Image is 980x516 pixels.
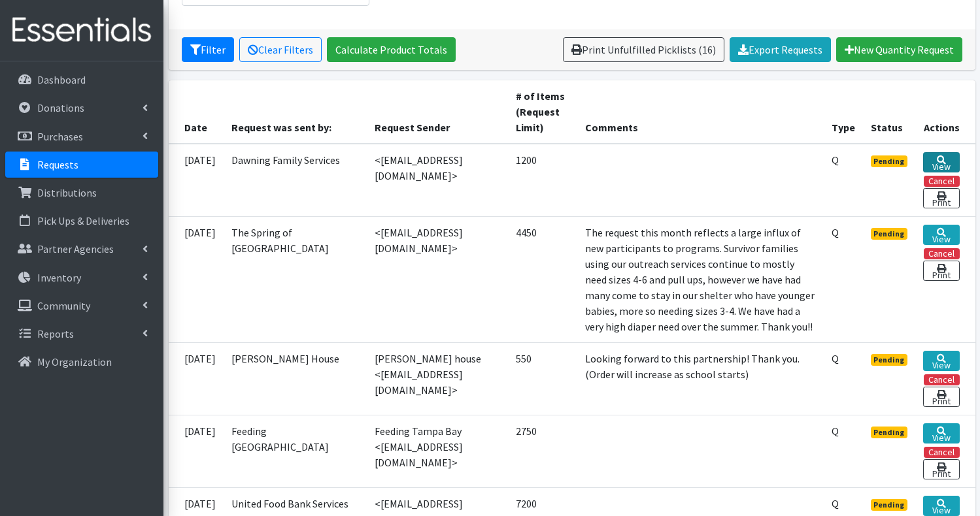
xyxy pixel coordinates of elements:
abbr: Quantity [832,425,839,438]
abbr: Quantity [832,497,839,510]
p: Pick Ups & Deliveries [37,214,129,227]
button: Cancel [924,447,960,458]
abbr: Quantity [832,153,839,167]
td: 1200 [508,144,577,217]
td: [PERSON_NAME] House [224,342,367,415]
p: Dashboard [37,73,86,86]
td: <[EMAIL_ADDRESS][DOMAIN_NAME]> [367,216,508,342]
span: Pending [871,155,908,167]
a: View [923,152,959,172]
a: Dashboard [5,67,158,93]
a: Purchases [5,123,158,150]
a: My Organization [5,349,158,375]
a: View [923,225,959,245]
p: Partner Agencies [37,242,114,255]
span: Pending [871,427,908,438]
p: Reports [37,327,74,340]
span: Pending [871,228,908,240]
td: The Spring of [GEOGRAPHIC_DATA] [224,216,367,342]
td: [DATE] [169,216,224,342]
span: Pending [871,354,908,366]
p: Purchases [37,130,83,143]
img: HumanEssentials [5,8,158,52]
td: [DATE] [169,144,224,217]
a: View [923,423,959,443]
th: Request Sender [367,80,508,144]
a: Partner Agencies [5,236,158,262]
p: My Organization [37,355,112,368]
p: Donations [37,101,84,114]
button: Filter [182,37,234,62]
a: Distributions [5,180,158,206]
td: Dawning Family Services [224,144,367,217]
td: 4450 [508,216,577,342]
button: Cancel [924,248,960,259]
th: Date [169,80,224,144]
a: View [923,351,959,371]
a: Print [923,261,959,281]
button: Cancel [924,374,960,385]
a: Export Requests [730,37,831,62]
td: 550 [508,342,577,415]
a: Requests [5,152,158,178]
td: Feeding [GEOGRAPHIC_DATA] [224,415,367,487]
a: Calculate Product Totals [327,37,456,62]
th: Request was sent by: [224,80,367,144]
p: Community [37,299,90,312]
th: Status [863,80,916,144]
p: Inventory [37,271,81,284]
td: The request this month reflects a large influx of new participants to programs. Survivor families... [577,216,824,342]
td: [DATE] [169,342,224,415]
td: Looking forward to this partnership! Thank you. (Order will increase as school starts) [577,342,824,415]
a: New Quantity Request [836,37,962,62]
a: Print [923,188,959,208]
td: Feeding Tampa Bay <[EMAIL_ADDRESS][DOMAIN_NAME]> [367,415,508,487]
p: Requests [37,158,78,171]
a: Community [5,293,158,319]
a: Reports [5,321,158,347]
a: Print [923,459,959,479]
td: <[EMAIL_ADDRESS][DOMAIN_NAME]> [367,144,508,217]
td: [PERSON_NAME] house <[EMAIL_ADDRESS][DOMAIN_NAME]> [367,342,508,415]
th: # of Items (Request Limit) [508,80,577,144]
a: Donations [5,95,158,121]
th: Comments [577,80,824,144]
button: Cancel [924,176,960,187]
p: Distributions [37,186,97,199]
th: Type [824,80,863,144]
td: [DATE] [169,415,224,487]
span: Pending [871,499,908,511]
a: Clear Filters [239,37,322,62]
abbr: Quantity [832,352,839,365]
a: View [923,496,959,516]
a: Print [923,387,959,407]
td: 2750 [508,415,577,487]
th: Actions [915,80,975,144]
abbr: Quantity [832,226,839,239]
a: Pick Ups & Deliveries [5,208,158,234]
a: Inventory [5,265,158,291]
a: Print Unfulfilled Picklists (16) [563,37,724,62]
